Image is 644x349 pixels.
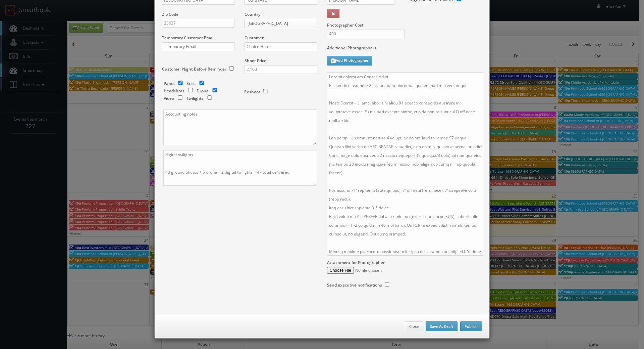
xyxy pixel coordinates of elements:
[245,65,317,74] input: Shoot Price
[245,42,317,51] input: Select a customer
[186,81,196,86] label: Stills
[245,11,260,17] label: Country
[164,81,175,86] label: Panos
[186,95,204,101] label: Twilights
[162,11,178,17] label: Zip Code
[244,89,260,95] label: Reshoot
[162,19,234,28] input: Zip Code
[245,19,317,28] a: [GEOGRAPHIC_DATA]
[460,321,482,332] button: Publish
[322,22,487,28] label: Photographer Cost
[327,260,385,265] label: Attachment for Photographer
[197,88,209,94] label: Drone
[327,56,372,66] button: Add Photographer
[327,282,382,288] label: Send executive notifications
[164,88,184,94] label: Headshots
[162,42,234,51] input: Temporary Email
[248,19,308,28] span: [GEOGRAPHIC_DATA]
[327,30,405,38] input: Photographer Cost
[162,35,214,41] label: Temporary Customer Email
[327,45,482,54] label: Additional Photographers
[426,321,458,332] button: Save As Draft
[245,35,264,41] label: Customer
[245,58,266,63] label: Shoot Price
[164,95,174,101] label: Video
[405,321,423,332] button: Close
[162,66,226,72] label: Customer Night Before Reminder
